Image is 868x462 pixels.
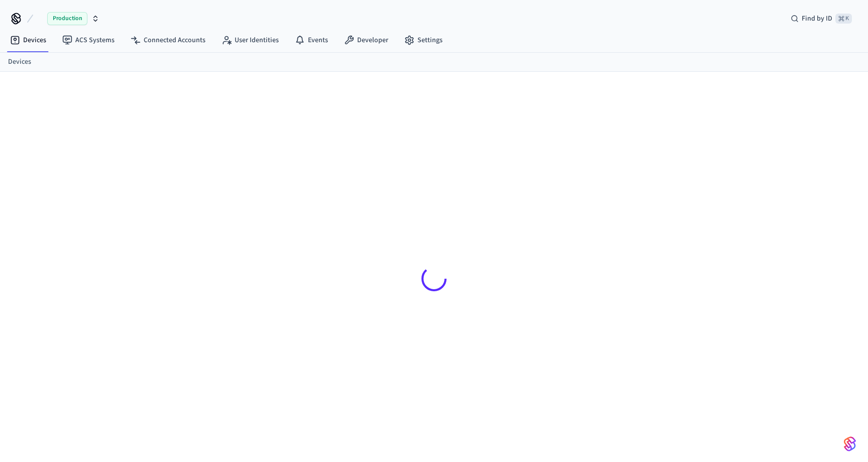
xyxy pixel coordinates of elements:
[844,436,856,452] img: SeamLogoGradient.69752ec5.svg
[336,31,396,49] a: Developer
[2,31,54,49] a: Devices
[54,31,123,49] a: ACS Systems
[287,31,336,49] a: Events
[835,14,852,24] span: ⌘ K
[802,14,832,24] span: Find by ID
[47,12,87,25] span: Production
[213,31,287,49] a: User Identities
[783,10,860,28] div: Find by ID⌘ K
[8,57,31,67] a: Devices
[396,31,451,49] a: Settings
[123,31,213,49] a: Connected Accounts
